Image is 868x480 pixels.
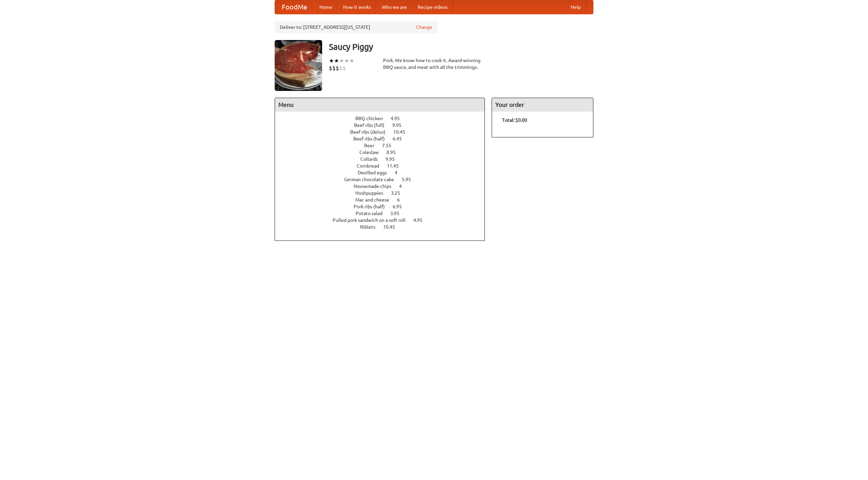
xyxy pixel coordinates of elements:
span: 10.45 [393,129,412,135]
span: Beer [364,143,381,148]
li: $ [336,64,339,72]
span: 11.45 [387,163,406,169]
span: 6.45 [393,136,409,141]
a: Who we are [376,0,412,14]
li: ★ [329,57,334,64]
span: Potato salad [356,211,389,216]
span: 8.95 [387,150,402,155]
a: Mac and cheese 6 [355,197,412,203]
a: BBQ chicken 4.95 [355,116,412,121]
span: 9.95 [392,122,408,128]
span: BBQ chicken [355,116,390,121]
span: 4 [399,184,409,189]
li: ★ [334,57,339,64]
a: Help [565,0,586,14]
li: $ [342,64,346,72]
div: Deliver to: [STREET_ADDRESS][US_STATE] [275,21,437,33]
span: Housemade chips [354,184,398,189]
a: Devilled eggs 4 [358,170,410,175]
span: German chocolate cake [344,177,401,182]
a: Beef ribs (full) 9.95 [354,122,414,128]
a: Pulled pork sandwich on a soft roll 4.95 [333,217,435,223]
span: Cornbread [357,163,386,169]
a: Beef ribs (half) 6.45 [353,136,414,141]
span: 4.95 [413,217,429,223]
span: Collards [360,156,384,162]
span: Coleslaw [359,150,386,155]
a: Collards 9.95 [360,156,407,162]
li: ★ [344,57,349,64]
img: angular.jpg [275,40,322,91]
span: Pulled pork sandwich on a soft roll [333,217,412,223]
a: Home [314,0,338,14]
span: Beef ribs (full) [354,122,391,128]
li: $ [332,64,336,72]
a: Beer 7.55 [364,143,404,148]
span: 6.95 [393,204,409,209]
a: Beef ribs (delux) 10.45 [350,129,418,135]
a: Hushpuppies 3.25 [355,190,413,196]
a: Pork ribs (half) 6.95 [354,204,414,209]
a: Recipe videos [412,0,453,14]
li: $ [329,64,332,72]
span: 3.95 [390,211,406,216]
span: 9.95 [386,156,401,162]
span: Devilled eggs [358,170,394,175]
div: Pork. We know how to cook it. Award-winning BBQ sauce, and meat with all the trimmings. [383,57,485,71]
span: 3.25 [391,190,407,196]
a: FoodMe [275,0,314,14]
a: Housemade chips 4 [354,184,414,189]
h4: Menu [275,98,485,112]
b: Total: $0.00 [502,117,527,123]
a: How it works [338,0,376,14]
a: German chocolate cake 5.95 [344,177,423,182]
span: Beef ribs (delux) [350,129,392,135]
li: ★ [349,57,354,64]
span: 5.95 [402,177,418,182]
span: 10.45 [383,224,402,230]
li: ★ [339,57,344,64]
span: 4 [395,170,404,175]
span: Mac and cheese [355,197,396,203]
h4: Your order [492,98,593,112]
a: Potato salad 3.95 [356,211,412,216]
a: Riblets 10.45 [360,224,408,230]
a: Change [416,24,432,31]
span: Pork ribs (half) [354,204,392,209]
span: Hushpuppies [355,190,390,196]
span: 4.95 [391,116,407,121]
span: Riblets [360,224,382,230]
span: 7.55 [382,143,398,148]
span: Beef ribs (half) [353,136,392,141]
a: Cornbread 11.45 [357,163,411,169]
span: 6 [397,197,407,203]
li: $ [339,64,342,72]
a: Coleslaw 8.95 [359,150,408,155]
h3: Saucy Piggy [329,40,593,54]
